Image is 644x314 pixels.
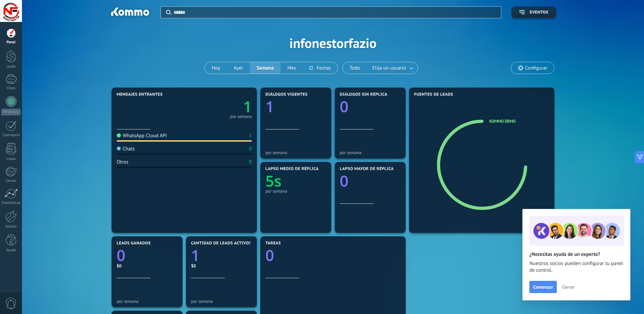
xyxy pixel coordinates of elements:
[265,241,281,246] span: Tareas
[117,159,128,165] div: Otros
[191,263,252,269] div: $0
[489,118,516,124] a: Kommo Demo
[250,62,281,74] button: Semana
[117,263,177,269] div: $0
[1,109,21,115] div: WhatsApp
[265,96,274,117] text: 1
[230,115,252,118] div: por semana
[265,171,282,191] text: 5s
[1,224,21,229] div: Ajustes
[1,86,21,91] div: Chats
[117,299,177,304] div: por semana
[184,96,252,117] a: 1
[1,65,21,69] div: Leads
[117,133,121,138] img: WhatsApp Cloud API
[340,92,387,97] span: Diálogos sin réplica
[117,132,167,139] div: WhatsApp Cloud API
[1,133,21,138] div: Calendario
[265,245,401,266] a: 0
[249,159,252,165] div: 0
[227,62,250,74] button: Ayer
[191,245,200,266] text: 1
[243,96,252,117] text: 1
[249,132,252,139] div: 1
[117,92,163,97] span: Mensajes entrantes
[530,10,548,15] span: Eventos
[559,282,577,292] button: Cerrar
[117,146,135,152] div: Chats
[529,251,623,258] h2: ¿Necesitas ayuda de un experto?
[414,92,453,97] span: Fuentes de leads
[340,96,349,117] text: 0
[1,179,21,183] div: Correo
[367,62,418,74] button: Elija un usuario
[371,64,407,73] span: Elija un usuario
[1,157,21,161] div: Listas
[265,189,326,194] div: por semana
[265,92,308,97] span: Diálogos vigentes
[281,62,303,74] button: Mes
[265,245,274,266] text: 0
[529,281,557,293] button: Comenzar
[117,241,151,246] span: Leads ganados
[340,150,401,155] div: por semana
[1,201,21,205] div: Estadísticas
[303,62,337,74] button: Fechas
[562,285,574,289] span: Cerrar
[340,167,393,171] span: Lapso mayor de réplica
[340,171,349,191] text: 0
[533,285,553,289] span: Comenzar
[205,62,227,74] button: Hoy
[525,65,547,71] span: Configurar
[343,62,367,74] button: Todo
[191,241,252,246] span: Cantidad de leads activos
[191,245,252,266] a: 1
[249,146,252,152] div: 0
[1,40,21,45] div: Panel
[117,245,177,266] a: 0
[117,245,125,266] text: 0
[117,146,121,151] img: Chats
[265,150,326,155] div: por semana
[529,260,623,274] span: Nuestros socios pueden configurar tu panel de control.
[1,248,21,252] div: Ayuda
[191,299,252,304] div: por semana
[265,167,319,171] span: Lapso medio de réplica
[511,6,556,18] button: Eventos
